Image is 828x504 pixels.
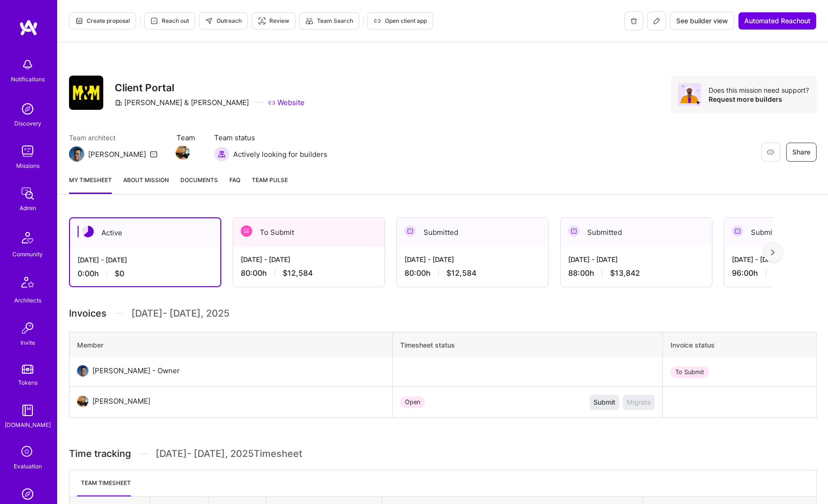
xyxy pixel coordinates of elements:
img: discovery [18,99,37,118]
button: Team Search [299,12,359,29]
button: Create proposal [69,12,136,29]
button: Share [786,143,817,162]
img: Team Member Avatar [176,145,190,160]
div: [PERSON_NAME] - Owner [92,365,180,377]
th: Member [69,332,393,358]
span: Time tracking [69,448,131,460]
img: User Avatar [77,396,89,407]
span: Actively looking for builders [233,149,327,159]
div: [PERSON_NAME] [88,149,146,159]
span: Share [792,147,810,157]
img: tokens [22,365,33,374]
th: Invoice status [663,332,817,358]
div: [DATE] - [DATE] [241,254,377,264]
i: icon Mail [150,150,158,158]
img: bell [18,55,37,74]
img: Avatar [678,83,701,106]
div: Does this mission need support? [709,86,809,95]
div: [DATE] - [DATE] [78,255,213,265]
span: Create proposal [75,17,130,25]
img: Submitted [732,225,743,237]
i: icon Proposal [75,17,83,25]
a: Documents [180,175,218,194]
div: Open [400,397,425,408]
span: [DATE] - [DATE] , 2025 [131,306,229,320]
img: Actively looking for builders [214,146,229,162]
img: Company Logo [69,76,103,110]
span: Reach out [150,17,189,25]
span: Outreach [205,17,242,25]
span: Team status [214,133,327,143]
img: Community [16,226,39,249]
div: 80:00 h [241,268,377,278]
button: Review [252,12,296,29]
img: logo [19,19,38,36]
i: icon CompanyGray [115,99,122,107]
img: Submitted [568,225,580,237]
th: Timesheet status [392,332,663,358]
div: [DATE] - [DATE] [404,254,541,264]
h3: Client Portal [115,82,305,94]
button: Submit [590,395,619,410]
img: guide book [18,401,37,420]
a: Website [268,97,305,107]
span: [DATE] - [DATE] , 2025 Timesheet [156,448,302,460]
button: See builder view [670,12,734,30]
img: Architects [16,272,39,295]
a: Team Pulse [252,175,288,194]
span: Team [177,133,195,143]
img: To Submit [241,225,252,237]
div: Architects [14,295,41,305]
div: [DATE] - [DATE] [568,254,704,264]
span: Team architect [69,133,158,143]
div: Submitted [397,218,548,247]
span: Submit [593,397,615,407]
div: To Submit [670,367,709,378]
span: Documents [180,175,218,185]
a: My timesheet [69,175,112,194]
span: Review [258,17,289,25]
span: Automated Reachout [744,16,810,26]
div: Notifications [11,74,45,84]
div: 80:00 h [404,268,541,278]
li: Team timesheet [77,478,131,496]
img: admin teamwork [18,184,37,203]
div: [DOMAIN_NAME] [5,420,51,430]
a: FAQ [229,175,240,194]
div: [PERSON_NAME] [92,396,150,407]
img: User Avatar [77,365,89,377]
div: Invite [20,338,35,348]
span: $12,584 [283,268,313,278]
div: 88:00 h [568,268,704,278]
div: Discovery [14,118,41,128]
div: Evaluation [14,461,42,471]
div: Admin [20,203,36,213]
div: To Submit [233,218,384,247]
div: Submitted [561,218,712,247]
i: icon EyeClosed [767,148,774,156]
span: Invoices [69,306,107,320]
button: Open client app [367,12,433,29]
a: Team Member Avatar [177,145,189,161]
span: $13,842 [610,268,640,278]
div: Request more builders [709,95,809,104]
button: Reach out [144,12,195,29]
span: $12,584 [446,268,476,278]
span: Team Search [306,17,353,25]
img: Admin Search [18,485,37,504]
i: icon Targeter [258,17,266,25]
img: teamwork [18,142,37,161]
span: Team Pulse [252,176,288,184]
img: Divider [114,306,124,320]
div: Tokens [18,378,38,388]
img: Active [82,226,94,237]
img: Invite [18,319,37,338]
div: Active [70,218,220,247]
div: 0:00 h [78,269,213,279]
button: Outreach [199,12,248,29]
i: icon SelectionTeam [19,443,37,461]
span: See builder view [676,16,728,26]
span: Open client app [374,17,427,25]
div: Community [12,249,43,259]
div: [PERSON_NAME] & [PERSON_NAME] [115,97,249,107]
